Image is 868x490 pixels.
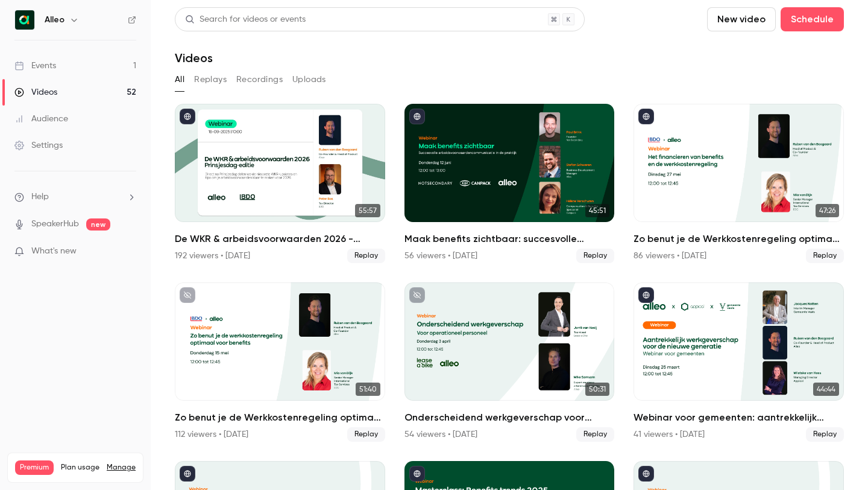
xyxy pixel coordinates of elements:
[634,104,844,263] li: Zo benut je de Werkkostenregeling optimaal voor benefits
[175,232,385,246] h2: De WKR & arbeidsvoorwaarden 2026 - [DATE] editie
[31,218,79,231] a: SpeakerHub
[180,109,195,124] button: published
[707,7,776,31] button: New video
[347,427,385,442] span: Replay
[31,191,49,203] span: Help
[175,70,184,89] button: All
[355,204,380,217] span: 55:57
[180,287,195,303] button: unpublished
[185,13,306,26] div: Search for videos or events
[86,218,110,231] span: new
[634,232,844,246] h2: Zo benut je de Werkkostenregeling optimaal voor benefits
[638,109,654,124] button: published
[14,60,56,72] div: Events
[404,232,615,246] h2: Maak benefits zichtbaar: succesvolle arbeidsvoorwaarden communicatie in de praktijk
[409,287,425,303] button: unpublished
[576,249,614,263] span: Replay
[634,250,706,262] div: 86 viewers • [DATE]
[409,109,425,124] button: published
[175,104,385,263] li: De WKR & arbeidsvoorwaarden 2026 - Prinsjesdag editie
[175,7,844,483] section: Videos
[175,282,385,442] a: 51:40Zo benut je de Werkkostenregeling optimaal voor benefits112 viewers • [DATE]Replay
[576,427,614,442] span: Replay
[813,383,839,396] span: 44:44
[292,70,326,89] button: Uploads
[175,282,385,442] li: Zo benut je de Werkkostenregeling optimaal voor benefits
[175,104,385,263] a: 55:57De WKR & arbeidsvoorwaarden 2026 - [DATE] editie192 viewers • [DATE]Replay
[409,466,425,482] button: published
[15,460,54,475] span: Premium
[404,428,477,441] div: 54 viewers • [DATE]
[14,191,136,203] li: help-dropdown-opener
[175,51,213,65] h1: Videos
[175,428,248,441] div: 112 viewers • [DATE]
[634,104,844,263] a: 47:26Zo benut je de Werkkostenregeling optimaal voor benefits86 viewers • [DATE]Replay
[31,245,77,258] span: What's new
[638,466,654,482] button: published
[634,282,844,442] a: 44:44Webinar voor gemeenten: aantrekkelijk werkgeverschap voor de nieuwe generatie41 viewers • [D...
[194,70,227,89] button: Replays
[14,113,68,125] div: Audience
[634,282,844,442] li: Webinar voor gemeenten: aantrekkelijk werkgeverschap voor de nieuwe generatie
[107,463,136,472] a: Manage
[122,246,136,257] iframe: Noticeable Trigger
[404,104,615,263] li: Maak benefits zichtbaar: succesvolle arbeidsvoorwaarden communicatie in de praktijk
[404,410,615,425] h2: Onderscheidend werkgeverschap voor operationeel personeel
[356,383,380,396] span: 51:40
[806,427,844,442] span: Replay
[404,104,615,263] a: 45:51Maak benefits zichtbaar: succesvolle arbeidsvoorwaarden communicatie in de praktijk56 viewer...
[404,250,477,262] div: 56 viewers • [DATE]
[404,282,615,442] a: 50:31Onderscheidend werkgeverschap voor operationeel personeel54 viewers • [DATE]Replay
[236,70,283,89] button: Recordings
[61,463,99,472] span: Plan usage
[15,10,34,30] img: Alleo
[638,287,654,303] button: published
[347,249,385,263] span: Replay
[14,139,63,151] div: Settings
[806,249,844,263] span: Replay
[634,410,844,425] h2: Webinar voor gemeenten: aantrekkelijk werkgeverschap voor de nieuwe generatie
[781,7,844,31] button: Schedule
[404,282,615,442] li: Onderscheidend werkgeverschap voor operationeel personeel
[45,14,64,26] h6: Alleo
[585,204,609,217] span: 45:51
[175,410,385,425] h2: Zo benut je de Werkkostenregeling optimaal voor benefits
[634,428,705,441] div: 41 viewers • [DATE]
[14,86,57,98] div: Videos
[180,466,195,482] button: published
[816,204,839,217] span: 47:26
[585,383,609,396] span: 50:31
[175,250,250,262] div: 192 viewers • [DATE]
